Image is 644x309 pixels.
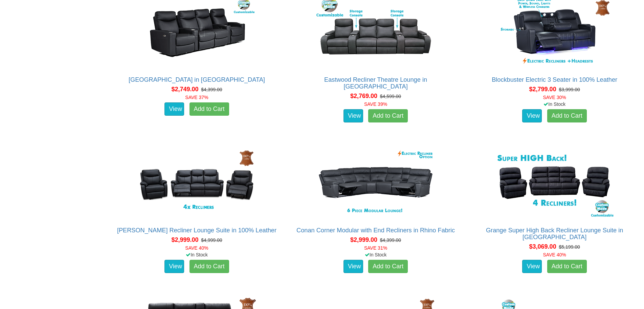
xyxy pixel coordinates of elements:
[543,95,566,100] font: SAVE 30%
[201,237,222,243] del: $4,999.00
[190,102,229,116] a: Add to Cart
[185,245,208,251] font: SAVE 40%
[522,109,542,123] a: View
[164,102,184,116] a: View
[368,109,408,123] a: Add to Cart
[368,260,408,273] a: Add to Cart
[350,236,377,243] span: $2,999.00
[315,146,437,220] img: Conan Corner Modular with End Recliners in Rhino Fabric
[492,76,617,83] a: Blockbuster Electric 3 Seater in 100% Leather
[547,260,587,273] a: Add to Cart
[343,260,363,273] a: View
[164,260,184,273] a: View
[543,252,566,257] font: SAVE 40%
[290,251,462,258] div: In Stock
[190,260,229,273] a: Add to Cart
[171,86,198,93] span: $2,749.00
[559,87,580,92] del: $3,999.00
[469,101,640,108] div: In Stock
[296,227,455,234] a: Conan Corner Modular with End Recliners in Rhino Fabric
[117,227,276,234] a: [PERSON_NAME] Recliner Lounge Suite in 100% Leather
[364,245,387,251] font: SAVE 31%
[136,146,258,220] img: Maxwell Recliner Lounge Suite in 100% Leather
[529,243,556,250] span: $3,069.00
[559,244,580,250] del: $5,199.00
[380,94,401,99] del: $4,599.00
[486,227,623,240] a: Grange Super High Back Recliner Lounge Suite in [GEOGRAPHIC_DATA]
[380,237,401,243] del: $4,399.00
[522,260,542,273] a: View
[185,95,208,100] font: SAVE 37%
[547,109,587,123] a: Add to Cart
[129,76,265,83] a: [GEOGRAPHIC_DATA] in [GEOGRAPHIC_DATA]
[343,109,363,123] a: View
[324,76,427,90] a: Eastwood Recliner Theatre Lounge in [GEOGRAPHIC_DATA]
[364,101,387,107] font: SAVE 39%
[111,251,283,258] div: In Stock
[494,146,616,220] img: Grange Super High Back Recliner Lounge Suite in Fabric
[201,87,222,92] del: $4,399.00
[171,236,198,243] span: $2,999.00
[350,93,377,99] span: $2,769.00
[529,86,556,93] span: $2,799.00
